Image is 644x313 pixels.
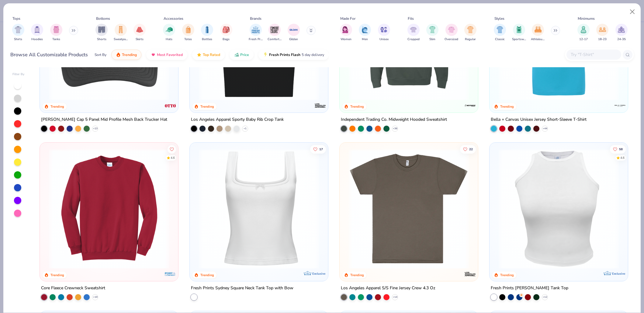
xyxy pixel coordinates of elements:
[516,26,522,33] img: Sportswear Image
[619,148,623,151] span: 58
[192,50,225,60] button: Top Rated
[346,149,472,269] img: adc9af2d-e8b8-4292-b1ad-cbabbfa5031f
[322,149,448,269] img: cc3d916b-68d4-4adc-bff0-ffa346578d89
[204,26,210,33] img: Bottles Image
[93,295,97,299] span: + 19
[223,37,230,42] span: Bags
[465,37,476,42] span: Regular
[164,268,176,280] img: Port & Company logo
[53,26,60,33] img: Tanks Image
[617,37,626,42] span: 24-35
[577,24,590,42] button: filter button
[302,51,324,58] span: 5 day delivery
[98,26,105,33] img: Shorts Image
[341,284,435,292] div: Los Angeles Apparel S/S Fine Jersey Crew 4.3 Oz
[167,145,176,153] button: Like
[172,149,298,269] img: c84b44a5-5979-4d44-8629-5fb7f080313e
[495,37,505,42] span: Classic
[580,26,587,33] img: 12-17 Image
[531,24,545,42] div: filter for Athleisure
[578,16,595,21] div: Minimums
[426,24,438,42] button: filter button
[288,24,300,42] div: filter for Gildan
[269,52,300,57] span: Fresh Prints Flash
[191,116,284,123] div: Los Angeles Apparel Sporty Baby Rib Crop Tank
[407,24,420,42] button: filter button
[407,24,420,42] div: filter for Cropped
[111,50,141,60] button: Trending
[184,37,192,42] span: Totes
[185,26,192,33] img: Totes Image
[494,24,506,42] div: filter for Classic
[95,52,106,57] div: Sort By
[319,148,323,151] span: 17
[340,24,352,42] button: filter button
[163,24,175,42] div: filter for Hats
[312,272,325,276] span: Exclusive
[596,24,608,42] button: filter button
[599,26,606,33] img: 18-23 Image
[289,37,298,42] span: Gildan
[393,127,397,130] span: + 36
[146,50,187,60] button: Most Favorited
[96,16,110,21] div: Bottoms
[249,24,263,42] div: filter for Fresh Prints
[407,37,420,42] span: Cropped
[220,24,232,42] button: filter button
[223,26,229,33] img: Bags Image
[263,52,268,57] img: flash.gif
[596,24,608,42] div: filter for 18-23
[445,24,458,42] div: filter for Oversized
[289,25,298,34] img: Gildan Image
[496,149,622,269] img: 72ba704f-09a2-4d3f-9e57-147d586207a1
[31,37,43,42] span: Hoodies
[164,16,183,21] div: Accessories
[133,24,146,42] div: filter for Skirts
[12,16,20,21] div: Tops
[408,16,414,21] div: Fits
[12,24,24,42] button: filter button
[14,37,22,42] span: Shirts
[46,149,172,269] img: 15ec74ab-1ee2-41a3-8a2d-fbcc4abdf0b1
[543,127,547,130] span: + 44
[464,268,476,280] img: Los Angeles Apparel logo
[34,26,40,33] img: Hoodies Image
[460,145,476,153] button: Like
[340,16,355,21] div: Made For
[151,52,156,57] img: most_fav.gif
[614,99,626,112] img: Bella + Canvas logo
[610,145,626,153] button: Like
[166,37,172,42] span: Hats
[182,24,194,42] button: filter button
[618,26,625,33] img: 24-35 Image
[362,37,368,42] span: Men
[494,24,506,42] button: filter button
[429,26,436,33] img: Slim Image
[95,24,108,42] button: filter button
[512,37,526,42] span: Sportswear
[314,99,326,112] img: Los Angeles Apparel logo
[491,116,587,123] div: Bella + Canvas Unisex Jersey Short-Sleeve T-Shirt
[429,37,435,42] span: Slim
[340,24,352,42] div: filter for Women
[182,24,194,42] div: filter for Totes
[598,37,607,42] span: 18-23
[201,24,213,42] div: filter for Bottles
[31,24,43,42] button: filter button
[359,24,371,42] div: filter for Men
[615,24,628,42] div: filter for 24-35
[448,26,455,33] img: Oversized Image
[579,37,588,42] span: 12-17
[93,127,97,130] span: + 13
[543,295,547,299] span: + 12
[359,24,371,42] button: filter button
[250,16,261,21] div: Brands
[163,24,175,42] button: filter button
[15,26,22,33] img: Shirts Image
[10,51,88,58] div: Browse All Customizable Products
[170,155,175,160] div: 4.6
[494,16,504,21] div: Styles
[244,127,247,130] span: + 1
[531,24,545,42] button: filter button
[577,24,590,42] div: filter for 12-17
